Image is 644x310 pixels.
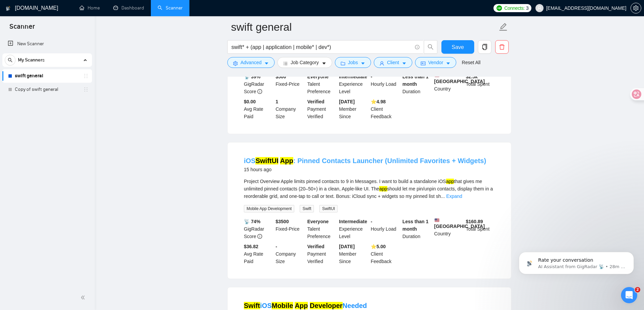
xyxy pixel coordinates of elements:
[306,98,338,120] div: Payment Verified
[387,59,399,66] span: Client
[244,302,367,309] a: SwiftiOSMobile App DeveloperNeeded
[244,165,486,174] div: 15 hours ago
[504,4,525,12] span: Connects:
[244,99,256,104] b: $0.00
[274,73,306,95] div: Fixed-Price
[339,99,354,104] b: [DATE]
[10,43,125,65] div: message notification from AI Assistant from GigRadar 📡, 28m ago. Rate your conversation
[466,74,478,79] b: $ 2.5k
[464,218,496,240] div: Total Spent
[240,59,261,66] span: Advanced
[257,89,262,94] span: info-circle
[537,6,542,10] span: user
[369,73,401,95] div: Hourly Load
[497,5,502,11] img: upwork-logo.png
[29,48,85,53] span: Rate your conversation
[274,98,306,120] div: Company Size
[371,74,372,79] b: -
[306,218,338,240] div: Talent Preference
[307,219,329,224] b: Everyone
[424,40,437,54] button: search
[255,157,278,164] mark: SwiftUI
[630,3,641,14] button: setting
[339,219,367,224] b: Intermediate
[374,57,412,68] button: userClientcaret-down
[428,59,443,66] span: Vendor
[433,218,465,240] div: Country
[415,57,456,68] button: idcardVendorcaret-down
[369,243,401,265] div: Client Feedback
[113,5,144,11] a: dashboardDashboard
[478,40,491,54] button: copy
[264,61,269,66] span: caret-down
[243,218,274,240] div: GigRadar Score
[446,193,462,199] a: Expand
[371,244,386,249] b: ⭐️ 5.00
[371,219,372,224] b: -
[300,205,314,212] span: Swift
[274,218,306,240] div: Fixed-Price
[371,99,386,104] b: ⭐️ 4.98
[338,218,369,240] div: Experience Level
[446,179,454,184] mark: app
[5,58,15,62] span: search
[15,69,79,83] a: swift general
[424,44,437,50] span: search
[272,302,293,309] mark: Mobile
[338,243,369,265] div: Member Since
[276,219,289,224] b: $ 3500
[231,19,498,35] input: Scanner name...
[339,244,354,249] b: [DATE]
[361,61,365,66] span: caret-down
[495,40,509,54] button: delete
[243,243,274,265] div: Avg Rate Paid
[339,74,367,79] b: Intermediate
[276,99,278,104] b: 1
[83,87,89,92] span: holder
[631,5,641,11] span: setting
[8,37,87,51] a: New Scanner
[18,53,45,67] span: My Scanners
[478,44,491,50] span: copy
[635,287,640,292] span: 2
[335,57,371,68] button: folderJobscaret-down
[244,205,294,212] span: Mobile App Development
[402,219,429,232] b: Less than 1 month
[306,73,338,95] div: Talent Preference
[434,218,485,229] b: [GEOGRAPHIC_DATA]
[338,73,369,95] div: Experience Level
[80,294,87,301] span: double-left
[401,73,433,95] div: Duration
[276,74,286,79] b: $ 500
[243,73,274,95] div: GigRadar Score
[283,61,288,66] span: bars
[310,302,343,309] mark: Developer
[231,43,412,51] input: Search Freelance Jobs...
[295,302,308,309] mark: App
[435,218,439,223] img: 🇺🇸
[621,287,637,303] iframe: Intercom live chat
[319,205,338,212] span: SwiftUI
[402,61,407,66] span: caret-down
[243,98,274,120] div: Avg Rate Paid
[244,157,486,164] a: iOSSwiftUI App: Pinned Contacts Launcher (Unlimited Favorites + Widgets)
[369,218,401,240] div: Hourly Load
[421,61,425,66] span: idcard
[274,243,306,265] div: Company Size
[307,244,325,249] b: Verified
[415,45,419,49] span: info-circle
[441,193,445,199] span: ...
[276,244,277,249] b: -
[79,5,100,11] a: homeHome
[307,99,325,104] b: Verified
[307,74,329,79] b: Everyone
[15,83,79,96] a: Copy of swift general
[379,61,384,66] span: user
[2,53,92,96] li: My Scanners
[434,73,485,84] b: [GEOGRAPHIC_DATA]
[433,73,465,95] div: Country
[280,157,293,164] mark: App
[5,55,16,66] button: search
[466,219,483,224] b: $ 160.89
[15,49,26,59] img: Profile image for AI Assistant from GigRadar 📡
